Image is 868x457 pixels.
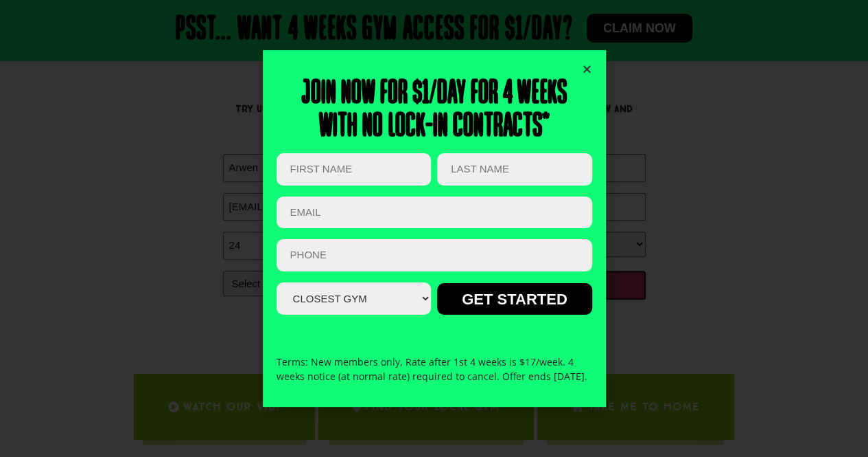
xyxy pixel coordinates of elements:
a: Close [582,64,592,74]
p: Terms: New members only, Rate after 1st 4 weeks is $17/week. 4 weeks notice (at normal rate) requ... [277,355,592,383]
input: GET STARTED [437,283,591,315]
input: LAST NAME [437,153,591,186]
h2: Join now for $1/day for 4 weeks With no lock-in contracts* [277,78,592,144]
input: PHONE [277,239,592,271]
input: Email [277,197,592,229]
input: FIRST NAME [277,153,431,186]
